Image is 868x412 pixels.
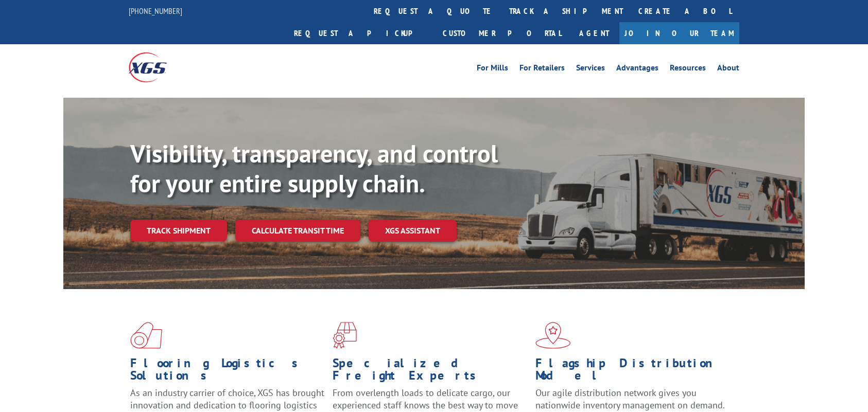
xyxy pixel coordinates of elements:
[235,220,360,242] a: Calculate transit time
[519,64,565,75] a: For Retailers
[670,64,706,75] a: Resources
[130,137,498,199] b: Visibility, transparency, and control for your entire supply chain.
[619,22,739,44] a: Join Our Team
[616,64,658,75] a: Advantages
[535,357,730,387] h1: Flagship Distribution Model
[286,22,435,44] a: Request a pickup
[333,322,357,349] img: xgs-icon-focused-on-flooring-red
[717,64,739,75] a: About
[535,322,571,349] img: xgs-icon-flagship-distribution-model-red
[435,22,569,44] a: Customer Portal
[130,220,227,241] a: Track shipment
[369,220,457,242] a: XGS ASSISTANT
[576,64,605,75] a: Services
[129,6,182,16] a: [PHONE_NUMBER]
[569,22,619,44] a: Agent
[130,357,325,387] h1: Flooring Logistics Solutions
[130,322,162,349] img: xgs-icon-total-supply-chain-intelligence-red
[333,357,527,387] h1: Specialized Freight Experts
[477,64,508,75] a: For Mills
[535,387,725,411] span: Our agile distribution network gives you nationwide inventory management on demand.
